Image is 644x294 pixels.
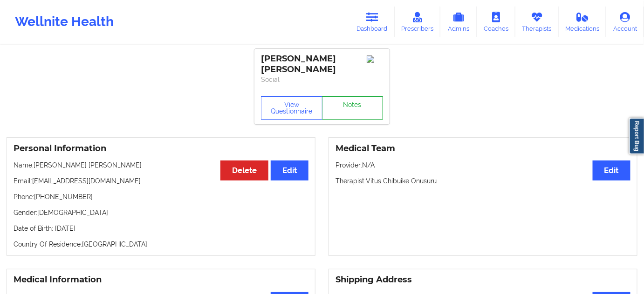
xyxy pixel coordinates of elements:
[261,53,383,75] div: [PERSON_NAME] [PERSON_NAME]
[336,274,630,285] h3: Shipping Address
[271,160,308,180] button: Edit
[440,7,477,37] a: Admins
[14,192,308,201] p: Phone: [PHONE_NUMBER]
[322,96,384,120] a: Notes
[14,274,308,285] h3: Medical Information
[515,7,559,37] a: Therapists
[629,118,644,154] a: Report Bug
[14,143,308,154] h3: Personal Information
[336,176,630,186] p: Therapist: Vitus Chibuike Onusuru
[559,7,607,37] a: Medications
[395,7,441,37] a: Prescribers
[261,75,383,84] p: Social
[350,7,395,37] a: Dashboard
[14,160,308,170] p: Name: [PERSON_NAME] [PERSON_NAME]
[14,240,308,249] p: Country Of Residence: [GEOGRAPHIC_DATA]
[261,96,322,120] button: View Questionnaire
[336,143,630,154] h3: Medical Team
[220,160,268,180] button: Delete
[477,7,515,37] a: Coaches
[367,55,383,63] img: Image%2Fplaceholer-image.png
[593,160,630,180] button: Edit
[606,7,644,37] a: Account
[14,176,308,186] p: Email: [EMAIL_ADDRESS][DOMAIN_NAME]
[14,224,308,233] p: Date of Birth: [DATE]
[336,160,630,170] p: Provider: N/A
[14,208,308,217] p: Gender: [DEMOGRAPHIC_DATA]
